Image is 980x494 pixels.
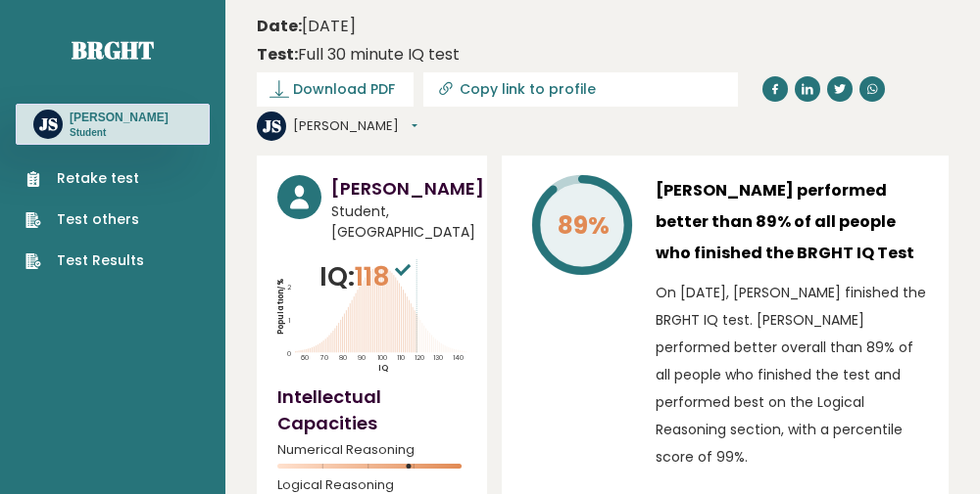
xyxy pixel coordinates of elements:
[331,175,484,202] h3: [PERSON_NAME]
[25,168,144,189] a: Retake test
[25,250,144,271] a: Test Results
[358,354,366,363] tspan: 90
[319,257,416,296] p: IQ:
[277,383,466,436] h4: Intellectual Capacities
[288,316,290,325] tspan: 1
[558,208,610,243] tspan: 89%
[416,354,425,363] tspan: 120
[70,110,169,125] h3: [PERSON_NAME]
[377,354,387,363] tspan: 100
[293,79,395,100] span: Download PDF
[257,43,298,66] b: Test:
[434,354,444,363] tspan: 130
[287,283,291,292] tspan: 2
[39,112,58,135] text: JS
[453,354,464,363] tspan: 140
[301,354,309,363] tspan: 60
[397,354,405,363] tspan: 110
[257,15,302,37] b: Date:
[277,481,466,489] span: Logical Reasoning
[70,126,169,140] p: Student
[277,446,466,454] span: Numerical Reasoning
[331,202,484,243] span: Student, [GEOGRAPHIC_DATA]
[257,15,356,38] time: [DATE]
[339,354,347,363] tspan: 80
[275,279,286,335] tspan: Population/%
[257,43,460,67] div: Full 30 minute IQ test
[355,258,416,294] span: 118
[257,72,414,107] a: Download PDF
[293,116,417,136] button: [PERSON_NAME]
[25,209,144,230] a: Test others
[656,279,928,471] p: On [DATE], [PERSON_NAME] finished the BRGHT IQ test. [PERSON_NAME] performed better overall than ...
[263,114,281,137] text: JS
[287,349,291,358] tspan: 0
[319,354,328,363] tspan: 70
[72,34,154,66] a: Brght
[656,175,928,269] h3: [PERSON_NAME] performed better than 89% of all people who finished the BRGHT IQ Test
[378,364,389,375] tspan: IQ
